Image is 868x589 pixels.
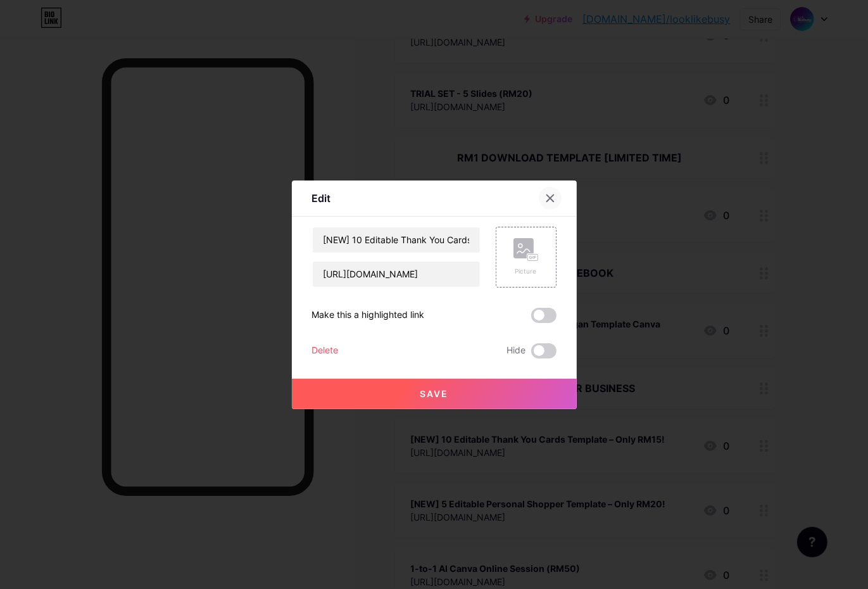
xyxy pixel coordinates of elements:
div: Make this a highlighted link [312,308,425,323]
input: Title [313,227,480,253]
button: Save [292,379,577,409]
div: Delete [312,343,339,358]
div: Picture [513,267,539,276]
span: Save [420,388,448,399]
input: URL [313,262,480,287]
div: Edit [312,191,331,206]
span: Hide [507,343,526,358]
